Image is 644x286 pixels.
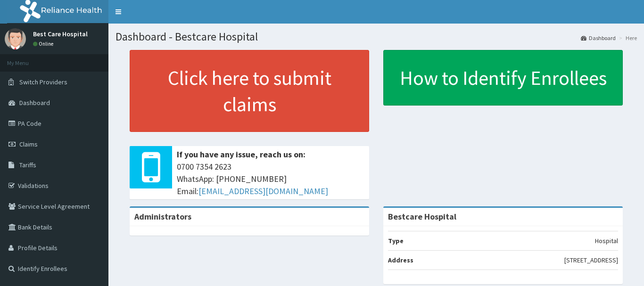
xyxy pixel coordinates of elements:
p: [STREET_ADDRESS] [564,255,618,265]
span: Tariffs [19,161,36,169]
b: Type [388,237,404,245]
p: Best Care Hospital [33,31,88,37]
a: Dashboard [581,34,616,42]
a: [EMAIL_ADDRESS][DOMAIN_NAME] [198,186,328,196]
b: Administrators [134,211,191,222]
p: Hospital [595,236,618,245]
h1: Dashboard - Bestcare Hospital [116,31,637,43]
a: How to Identify Enrollees [383,50,623,106]
span: Claims [19,140,38,148]
a: Online [33,41,56,47]
span: Switch Providers [19,78,67,86]
b: If you have any issue, reach us on: [177,149,305,160]
b: Address [388,256,413,264]
span: 0700 7354 2623 WhatsApp: [PHONE_NUMBER] Email: [177,161,364,197]
strong: Bestcare Hospital [388,211,456,222]
li: Here [617,34,637,42]
span: Dashboard [19,98,50,107]
img: User Image [5,28,26,49]
a: Click here to submit claims [130,50,369,132]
